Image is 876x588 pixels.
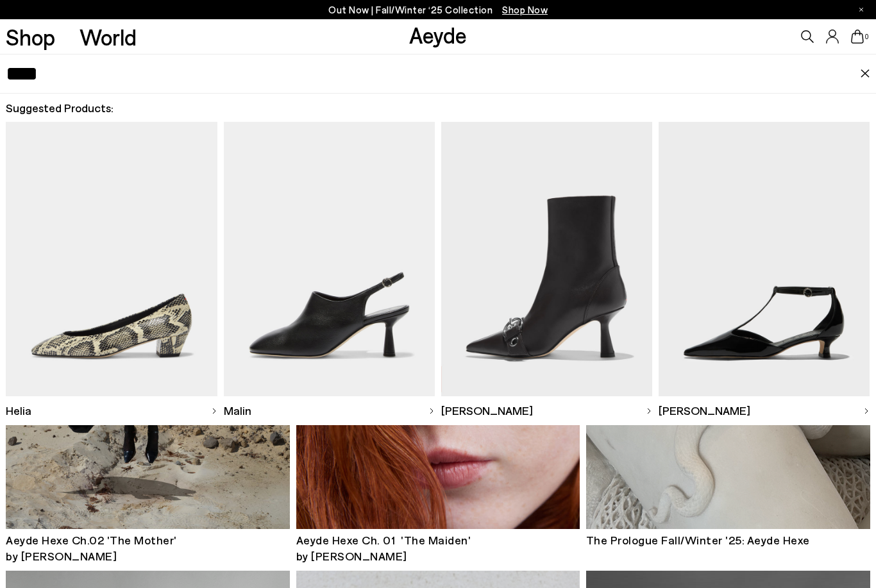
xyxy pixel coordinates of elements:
[6,100,870,116] h2: Suggested Products:
[296,533,471,563] span: Aeyde Hexe Ch. 01 'The Maiden' by [PERSON_NAME]
[659,396,870,425] a: [PERSON_NAME]
[224,122,435,396] img: Descriptive text
[224,396,435,425] a: Malin
[6,403,31,419] span: Helia
[586,533,810,547] span: The Prologue Fall/Winter '25: Aeyde Hexe
[80,26,137,48] a: World
[646,408,652,414] img: svg%3E
[441,396,653,425] a: [PERSON_NAME]
[860,69,870,78] img: close.svg
[224,403,251,419] span: Malin
[6,533,177,563] span: Aeyde Hexe Ch.02 'The Mother' by [PERSON_NAME]
[864,33,870,40] span: 0
[6,26,55,48] a: Shop
[328,2,548,18] p: Out Now | Fall/Winter ‘25 Collection
[441,122,653,396] img: Descriptive text
[441,403,533,419] span: [PERSON_NAME]
[6,396,217,425] a: Helia
[6,122,217,396] img: Descriptive text
[851,29,864,44] a: 0
[211,408,217,414] img: svg%3E
[409,21,467,48] a: Aeyde
[502,4,548,15] span: Navigate to /collections/new-in
[428,408,435,414] img: svg%3E
[659,403,750,419] span: [PERSON_NAME]
[659,122,870,396] img: Descriptive text
[863,408,870,414] img: svg%3E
